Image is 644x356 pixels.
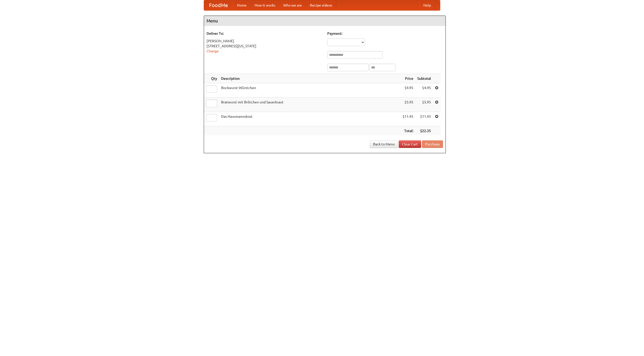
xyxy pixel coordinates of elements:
[415,126,433,136] th: $22.35
[219,74,400,83] th: Description
[219,112,400,126] td: Das Hausmannskost
[370,140,398,148] a: Back to Menu
[422,140,443,148] button: Purchase
[207,38,322,44] div: [PERSON_NAME]
[219,83,400,98] td: Bockwurst Würstchen
[419,0,435,10] a: Help
[415,74,433,83] th: Subtotal
[207,49,219,53] a: Change
[415,112,433,126] td: $11.45
[204,16,446,26] h4: Menu
[400,126,415,136] th: Total:
[399,140,421,148] a: Clear Cart
[251,0,279,10] a: How it works
[327,31,443,36] h5: Payment:
[233,0,251,10] a: Home
[415,83,433,98] td: $4.95
[400,98,415,112] td: $5.95
[400,112,415,126] td: $11.45
[279,0,306,10] a: Who we are
[204,74,219,83] th: Qty
[219,98,400,112] td: Bratwurst mit Brötchen und Sauerkraut
[207,31,322,36] h5: Deliver To:
[400,83,415,98] td: $4.95
[415,98,433,112] td: $5.95
[207,44,322,49] div: [STREET_ADDRESS][US_STATE]
[400,74,415,83] th: Price
[306,0,336,10] a: Recipe videos
[204,0,233,10] a: FoodMe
